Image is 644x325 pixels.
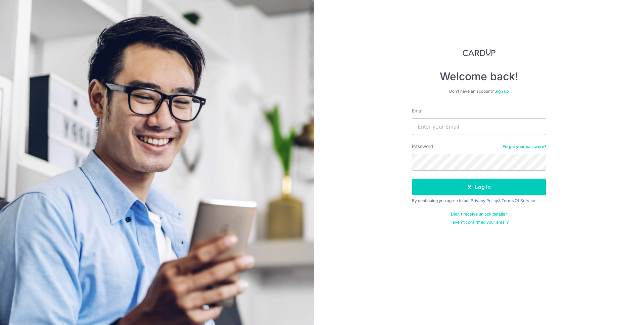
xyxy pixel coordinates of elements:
label: Password [412,143,433,150]
h4: Welcome back! [412,70,546,83]
input: Enter your Email [412,118,546,135]
a: Sign up [495,89,509,94]
a: Terms Of Service [502,198,535,203]
a: Didn't receive unlock details? [451,212,507,217]
a: Privacy Policy [471,198,498,203]
button: Log in [412,179,546,195]
img: CardUp Logo [463,48,496,56]
a: Forgot your password? [503,144,546,149]
div: By continuing you agree to our & [412,198,546,203]
label: Email [412,107,423,114]
div: Don’t have an account? [412,89,546,94]
a: Haven't confirmed your email? [449,220,509,225]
